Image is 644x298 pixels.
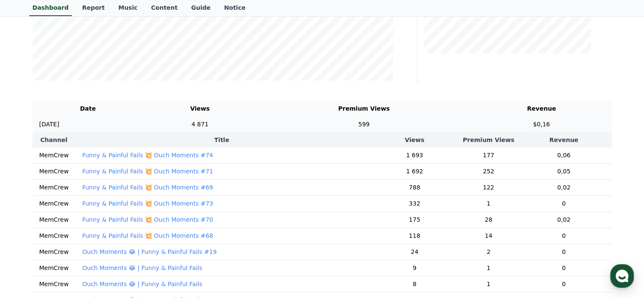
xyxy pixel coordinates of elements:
[516,228,612,244] td: 0
[461,179,516,195] td: 122
[516,195,612,212] td: 0
[368,195,461,212] td: 332
[33,244,76,260] td: MemCrew
[461,163,516,179] td: 252
[516,132,612,148] th: Revenue
[368,163,461,179] td: 1 692
[368,244,461,260] td: 24
[82,183,213,192] button: Funny & Painful Fails 💥 Ouch Moments #69
[471,117,611,132] td: $0,16
[82,215,213,224] button: Funny & Painful Fails 💥 Ouch Moments #70
[516,179,612,195] td: 0,02
[33,163,76,179] td: MemCrew
[368,179,461,195] td: 788
[368,260,461,276] td: 9
[368,276,461,292] td: 8
[3,228,56,249] a: Home
[461,260,516,276] td: 1
[257,117,471,132] td: 599
[368,132,461,148] th: Views
[22,240,36,247] span: Home
[125,240,146,247] span: Settings
[144,117,257,132] td: 4 871
[82,231,213,240] button: Funny & Painful Fails 💥 Ouch Moments #68
[82,199,213,208] button: Funny & Painful Fails 💥 Ouch Moments #73
[461,195,516,212] td: 1
[461,244,516,260] td: 2
[75,132,368,148] th: Title
[109,228,163,249] a: Settings
[33,228,76,244] td: MemCrew
[33,212,76,228] td: MemCrew
[33,148,76,164] td: MemCrew
[33,260,76,276] td: MemCrew
[33,132,76,148] th: Channel
[368,212,461,228] td: 175
[516,260,612,276] td: 0
[516,148,612,164] td: 0,06
[516,244,612,260] td: 0
[82,248,217,256] button: Ouch Moments 😂 | Funny & Painful Fails #19
[461,132,516,148] th: Premium Views
[82,264,202,272] button: Ouch Moments 😂 | Funny & Painful Fails
[82,151,213,159] button: Funny & Painful Fails 💥 Ouch Moments #74
[82,167,213,175] button: Funny & Painful Fails 💥 Ouch Moments #71
[516,276,612,292] td: 0
[461,228,516,244] td: 14
[257,101,471,117] th: Premium Views
[82,280,202,288] button: Ouch Moments 😂 | Funny & Painful Fails
[471,101,611,117] th: Revenue
[461,212,516,228] td: 28
[368,148,461,164] td: 1 693
[33,179,76,195] td: MemCrew
[144,101,257,117] th: Views
[56,228,109,249] a: Messages
[70,241,95,248] span: Messages
[33,101,144,117] th: Date
[516,212,612,228] td: 0,02
[33,276,76,292] td: MemCrew
[516,163,612,179] td: 0,05
[368,228,461,244] td: 118
[33,195,76,212] td: MemCrew
[461,276,516,292] td: 1
[461,148,516,164] td: 177
[39,120,59,129] p: [DATE]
